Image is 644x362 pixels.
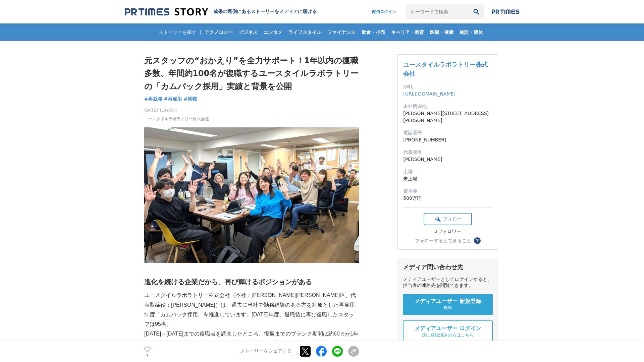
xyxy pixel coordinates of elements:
a: ユースタイルラボラトリー株式会社 [403,61,488,77]
span: 既に登録済みの方はこちら [422,332,474,338]
a: メディアユーザー 新規登録 無料 [403,294,493,315]
dt: 電話番号 [403,129,492,136]
span: 医療・健康 [427,29,456,35]
dd: [PHONE_NUMBER] [403,136,492,143]
span: メディアユーザー ログイン [415,325,481,332]
dt: 資本金 [403,188,492,195]
a: キャリア・教育 [388,23,427,41]
dd: [PERSON_NAME] [403,156,492,163]
a: ユースタイルラボラトリー株式会社 [144,116,209,122]
dt: 上場 [403,168,492,175]
a: 配信ログイン [365,4,403,19]
a: #再雇用 [164,96,182,103]
h2: 進化を続ける企業だから、再び輝けるポジションがある [144,277,359,287]
a: テクノロジー [202,23,235,41]
a: 成果の裏側にあるストーリーをメディアに届ける 成果の裏側にあるストーリーをメディアに届ける [125,7,317,16]
a: メディアユーザー ログイン 既に登録済みの方はこちら [403,320,493,343]
dt: 代表者名 [403,149,492,156]
dd: 未上場 [403,175,492,182]
a: #就職 [183,96,197,103]
span: ライフスタイル [286,29,324,35]
dt: 本社所在地 [403,103,492,110]
p: ストーリーをシェアする [240,349,292,355]
div: 2フォロワー [424,229,472,235]
span: ？ [475,238,480,243]
a: #再就職 [144,96,162,103]
img: prtimes [492,9,519,14]
p: [DATE]～[DATE]までの復職者を調査したところ、復職までのブランク期間は約60％が1年以内でした。 [144,329,359,349]
img: 成果の裏側にあるストーリーをメディアに届ける [125,7,208,16]
button: 検索 [469,4,484,19]
span: テクノロジー [202,29,235,35]
span: キャリア・教育 [388,29,427,35]
a: 施設・団体 [457,23,486,41]
dd: [PERSON_NAME][STREET_ADDRESS][PERSON_NAME] [403,110,492,124]
p: ユースタイルラボラトリー株式会社（本社：[PERSON_NAME][PERSON_NAME]区、代表取締役：[PERSON_NAME]）は、過去に当社で勤務経験のある方を対象とした再雇用制度「カ... [144,291,359,329]
span: #就職 [183,96,197,102]
span: ファイナンス [325,29,358,35]
span: エンタメ [261,29,285,35]
a: ライフスタイル [286,23,324,41]
a: ファイナンス [325,23,358,41]
span: #再就職 [144,96,162,102]
a: 飲食・小売 [359,23,388,41]
button: ？ [474,237,481,244]
a: ビジネス [236,23,260,41]
span: 飲食・小売 [359,29,388,35]
input: キーワードで検索 [406,4,469,19]
span: [DATE] 11時00分 [144,107,209,113]
dt: URL [403,83,492,90]
img: thumbnail_5e65eb70-7254-11f0-ad75-a15d8acbbc29.jpg [144,127,359,263]
a: エンタメ [261,23,285,41]
span: 施設・団体 [457,29,486,35]
dd: 500万円 [403,195,492,202]
h1: 元スタッフの“おかえり”を全力サポート！1年以内の復職多数、年間約100名が復職するユースタイルラボラトリーの「カムバック採用」実績と背景を公開 [144,54,359,93]
span: メディアユーザー 新規登録 [415,298,481,305]
a: 医療・健康 [427,23,456,41]
span: ビジネス [236,29,260,35]
a: [URL][DOMAIN_NAME] [403,91,455,97]
h2: 成果の裏側にあるストーリーをメディアに届ける [213,9,317,15]
button: フォロー [424,213,472,225]
div: フォローするとできること [415,238,471,243]
span: 無料 [443,305,452,311]
div: メディア問い合わせ先 [403,263,493,271]
div: メディアユーザーとしてログインすると、担当者の連絡先を閲覧できます。 [403,277,493,289]
p: 2 [144,353,151,356]
span: #再雇用 [164,96,182,102]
